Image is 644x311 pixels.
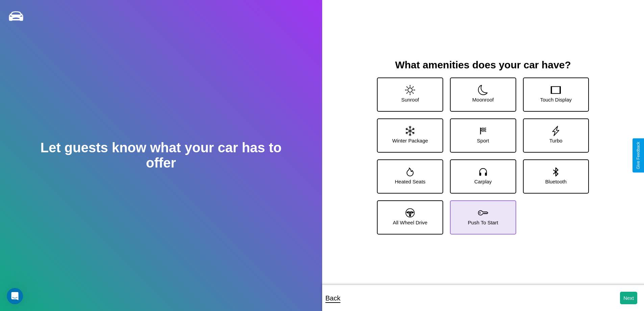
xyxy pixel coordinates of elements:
h2: Let guests know what your car has to offer [32,140,290,171]
p: Sport [477,136,489,145]
p: Sunroof [401,95,419,104]
p: Touch Display [540,95,572,104]
p: Bluetooth [545,177,567,186]
p: Carplay [474,177,492,186]
iframe: Intercom live chat [7,288,23,304]
p: Heated Seats [395,177,426,186]
p: Back [326,292,340,304]
p: Moonroof [472,95,494,104]
div: Give Feedback [636,142,641,169]
button: Next [620,292,637,304]
p: Turbo [549,136,563,145]
p: All Wheel Drive [393,218,428,227]
p: Push To Start [468,218,498,227]
p: Winter Package [392,136,428,145]
h3: What amenities does your car have? [370,59,596,71]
